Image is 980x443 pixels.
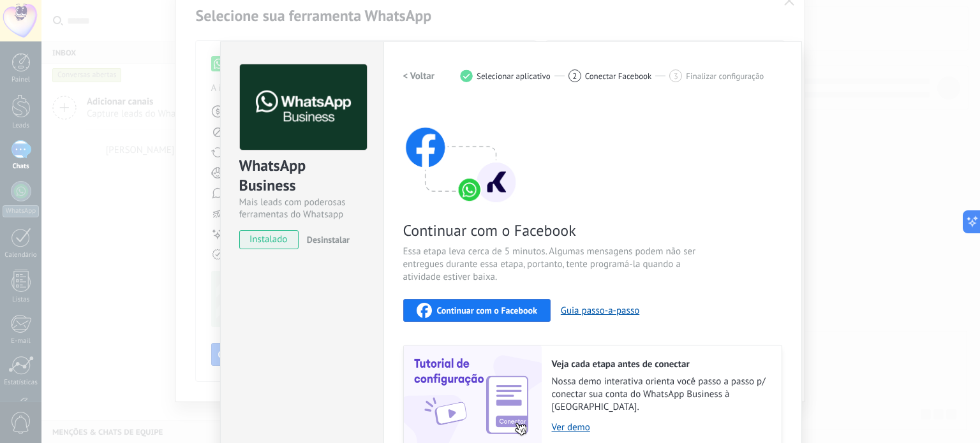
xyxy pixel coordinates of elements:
img: logo_main.png [240,64,367,150]
button: Desinstalar [302,230,350,249]
h2: < Voltar [403,70,435,82]
span: 2 [572,71,577,82]
div: WhatsApp Business [239,156,365,196]
button: Guia passo-a-passo [561,305,639,317]
span: Conectar Facebook [585,71,652,81]
span: instalado [240,230,298,249]
button: < Voltar [403,64,435,87]
a: Ver demo [552,421,769,433]
img: connect with facebook [403,103,518,205]
span: Nossa demo interativa orienta você passo a passo p/ conectar sua conta do WhatsApp Business à [GE... [552,375,769,414]
span: Selecionar aplicativo [477,71,551,81]
span: Continuar com o Facebook [403,221,707,240]
span: Finalizar configuração [686,71,764,81]
div: Mais leads com poderosas ferramentas do Whatsapp [239,196,365,221]
button: Continuar com o Facebook [403,299,551,322]
h2: Veja cada etapa antes de conectar [552,358,769,370]
span: Essa etapa leva cerca de 5 minutos. Algumas mensagens podem não ser entregues durante essa etapa,... [403,245,707,284]
span: 3 [674,71,678,82]
span: Continuar com o Facebook [437,306,537,315]
span: Desinstalar [307,234,350,245]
